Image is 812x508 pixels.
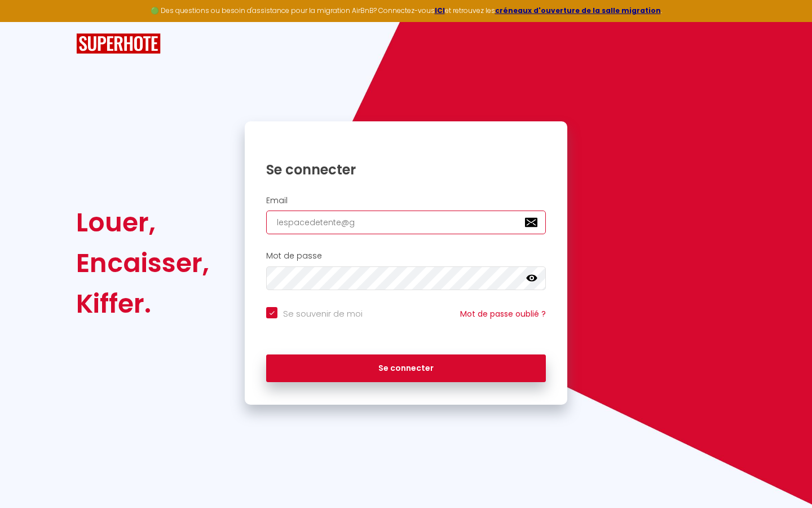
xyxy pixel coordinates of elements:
[266,354,546,383] button: Se connecter
[76,243,209,283] div: Encaisser,
[76,33,161,54] img: SuperHote logo
[460,308,546,319] a: Mot de passe oublié ?
[435,6,445,15] a: ICI
[495,6,661,15] a: créneaux d'ouverture de la salle migration
[9,5,43,38] button: Ouvrir le widget de chat LiveChat
[266,196,546,205] h2: Email
[266,161,546,178] h1: Se connecter
[76,283,209,324] div: Kiffer.
[266,251,546,261] h2: Mot de passe
[266,211,546,234] input: Ton Email
[76,202,209,243] div: Louer,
